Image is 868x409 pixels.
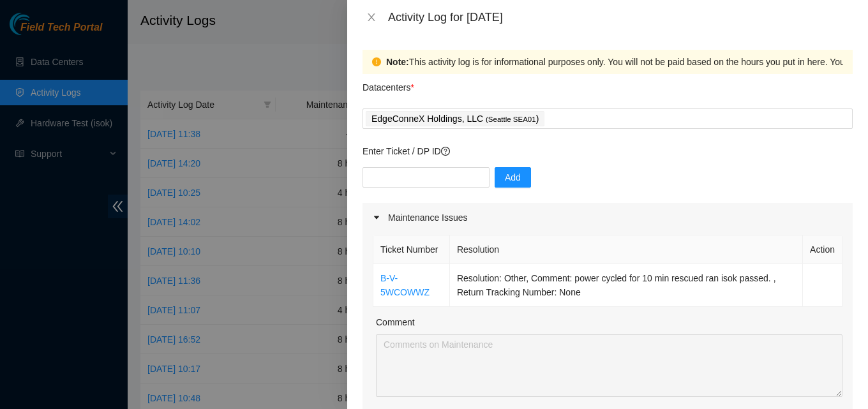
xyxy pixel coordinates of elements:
strong: Note: [386,55,409,69]
label: Comment [376,315,415,329]
span: close [366,12,377,22]
span: ( Seattle SEA01 [486,115,536,123]
p: EdgeConneX Holdings, LLC ) [371,112,539,126]
span: Add [505,170,521,184]
p: Enter Ticket / DP ID [363,144,853,158]
div: Activity Log for [DATE] [388,10,853,24]
button: Close [363,11,380,24]
p: Datacenters [363,74,414,94]
th: Ticket Number [373,235,450,264]
div: Maintenance Issues [363,203,853,232]
th: Action [803,235,842,264]
span: exclamation-circle [372,57,381,66]
td: Resolution: Other, Comment: power cycled for 10 min rescued ran isok passed. , Return Tracking Nu... [450,264,803,307]
a: B-V-5WCOWWZ [380,273,430,297]
span: question-circle [441,147,450,156]
span: caret-right [373,214,380,221]
button: Add [495,167,531,188]
textarea: Comment [376,334,842,397]
th: Resolution [450,235,803,264]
